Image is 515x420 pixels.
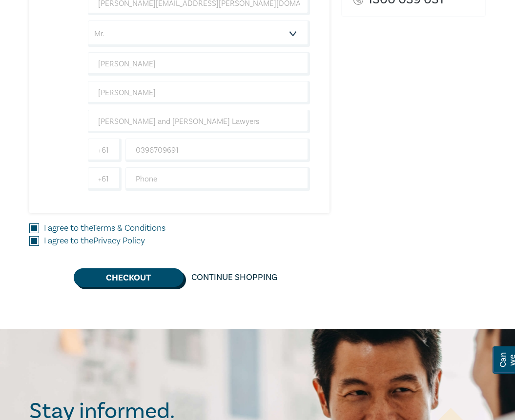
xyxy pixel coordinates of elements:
label: I agree to the [44,235,145,247]
input: First Name* [88,52,310,76]
input: Mobile* [125,139,310,162]
a: Continue Shopping [184,268,285,287]
input: Phone [125,167,310,191]
a: Privacy Policy [93,235,145,246]
input: Last Name* [88,81,310,104]
label: I agree to the [44,222,165,235]
input: +61 [88,167,122,191]
input: +61 [88,139,122,162]
input: Company [88,110,310,133]
button: Checkout [74,268,184,287]
a: Terms & Conditions [92,222,165,234]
